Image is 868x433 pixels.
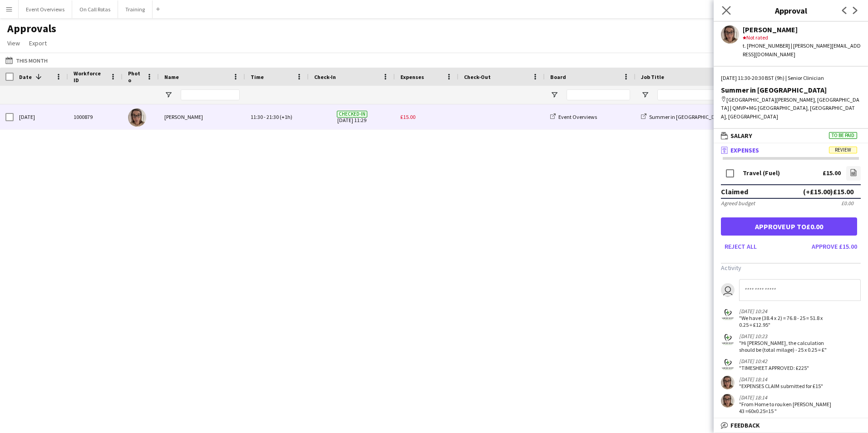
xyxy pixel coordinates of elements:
div: £0.00 [841,200,853,207]
span: Photo [128,70,143,84]
div: £15.00 [823,170,841,177]
span: Export [29,39,47,47]
input: Name Filter Input [181,89,240,100]
div: Claimed [721,187,748,196]
div: [DATE] [14,104,68,129]
div: [GEOGRAPHIC_DATA][PERSON_NAME], [GEOGRAPHIC_DATA] | QMVP+MG [GEOGRAPHIC_DATA], [GEOGRAPHIC_DATA],... [721,96,861,121]
a: Event Overviews [550,113,597,120]
div: [PERSON_NAME] [743,25,861,34]
button: Open Filter Menu [550,91,558,99]
div: "From Home to rouken [PERSON_NAME] 43 =60x0.25=15 " [739,401,833,414]
button: This Month [4,55,49,66]
app-user-avatar: Operations Manager [721,358,735,371]
button: Reject all [721,239,760,254]
button: On Call Rotas [72,0,118,18]
span: 11:30 [251,113,263,120]
div: Not rated [743,34,861,42]
span: Time [251,74,264,80]
mat-expansion-panel-header: Feedback [714,418,868,432]
span: Feedback [730,421,760,429]
span: [DATE] 11:29 [314,104,390,129]
div: [DATE] 10:24 [739,308,833,315]
div: [DATE] 10:42 [739,358,809,364]
h3: Approval [714,5,868,16]
div: "TIMESHEET APPROVED: £225" [739,364,809,371]
app-user-avatar: Nicola Jamieson [721,376,735,389]
div: [DATE] 10:23 [739,333,833,340]
span: Salary [730,132,752,140]
button: Approve £15.00 [808,239,861,254]
div: Travel (Fuel) [743,170,780,177]
span: View [7,39,20,47]
span: Check-Out [464,74,491,80]
div: [PERSON_NAME] [159,104,245,129]
span: £15.00 [400,113,415,120]
button: Open Filter Menu [641,91,649,99]
div: Agreed budget [721,200,755,207]
span: Checked-in [337,111,367,118]
span: 21:30 [266,113,279,120]
span: Job Title [641,74,664,80]
button: Event Overviews [19,0,72,18]
span: (+1h) [280,113,292,120]
input: Board Filter Input [567,89,630,100]
span: Workforce ID [74,70,106,84]
span: To be paid [829,132,857,139]
input: Job Title Filter Input [657,89,721,100]
app-user-avatar: Nicola Jamieson [721,394,735,408]
span: Summer in [GEOGRAPHIC_DATA] [649,113,726,120]
button: Open Filter Menu [164,91,173,99]
mat-expansion-panel-header: SalaryTo be paid [714,129,868,143]
div: Summer in [GEOGRAPHIC_DATA] [721,86,861,94]
div: "Hi [PERSON_NAME], the calculation should be (total milage) - 25 x 0.25 = £" [739,340,833,353]
span: Check-In [314,74,336,80]
span: Review [829,147,857,153]
span: Expenses [400,74,424,80]
span: - [264,113,266,120]
span: Date [19,74,32,80]
span: Name [164,74,179,80]
span: Event Overviews [558,113,597,120]
a: Export [25,37,50,49]
div: [DATE] 11:30-20:30 BST (9h) | Senior Clinician [721,74,861,82]
a: Summer in [GEOGRAPHIC_DATA] [641,113,726,120]
button: Approveup to£0.00 [721,217,857,236]
span: Board [550,74,566,80]
div: t. [PHONE_NUMBER] | [PERSON_NAME][EMAIL_ADDRESS][DOMAIN_NAME] [743,42,861,58]
app-user-avatar: Operations Manager [721,333,735,346]
div: (+£15.00) £15.00 [803,187,853,196]
div: [DATE] 18:14 [739,376,823,383]
mat-expansion-panel-header: ExpensesReview [714,143,868,157]
button: Training [118,0,153,18]
div: "EXPENSES CLAIM submitted for £15" [739,383,823,389]
div: 1000879 [68,104,123,129]
a: View [4,37,24,49]
span: Expenses [730,146,759,154]
img: Nicola Jamieson [128,108,146,127]
div: [DATE] 18:14 [739,394,833,401]
h3: Activity [721,264,861,272]
div: "We have (38.4 x 2) = 76.8 - 25 = 51.8 x 0.25 = £12.95" [739,315,833,328]
app-user-avatar: Operations Manager [721,308,735,321]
